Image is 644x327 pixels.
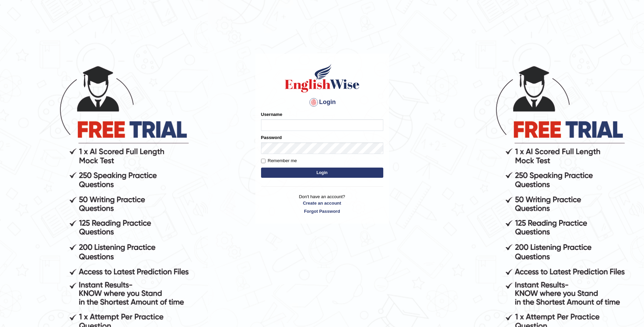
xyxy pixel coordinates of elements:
[261,97,383,108] h4: Login
[261,134,282,141] label: Password
[261,111,282,118] label: Username
[261,168,383,178] button: Login
[261,208,383,214] a: Forgot Password
[283,63,361,93] img: Logo of English Wise sign in for intelligent practice with AI
[261,157,297,164] label: Remember me
[261,159,265,163] input: Remember me
[261,200,383,206] a: Create an account
[261,193,383,214] p: Don't have an account?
